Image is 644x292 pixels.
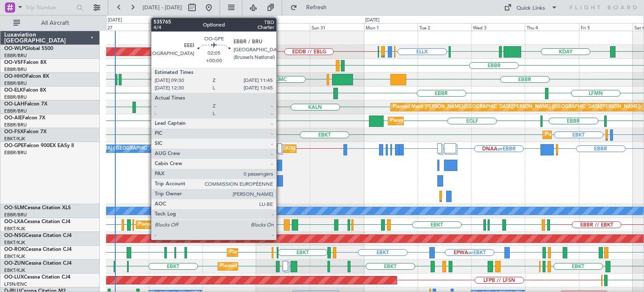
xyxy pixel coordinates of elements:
a: OO-LAHFalcon 7X [4,102,47,107]
a: OO-VSFFalcon 8X [4,60,47,65]
span: [DATE] - [DATE] [143,4,182,11]
a: LFSN/ENC [4,281,27,287]
div: Thu 28 [149,23,203,31]
a: OO-ELKFalcon 8X [4,88,46,93]
div: Planned Maint Kortrijk-[GEOGRAPHIC_DATA] [545,129,643,141]
a: OO-ROKCessna Citation CJ4 [4,247,72,252]
div: Thu 4 [525,23,579,31]
span: OO-LAH [4,102,24,107]
a: EBBR/BRU [4,122,27,128]
a: OO-FSXFalcon 7X [4,129,47,134]
div: Tue 2 [418,23,471,31]
a: EBBR/BRU [4,53,27,59]
div: Fri 5 [579,23,633,31]
a: EBBR/BRU [4,66,27,73]
span: OO-SLM [4,205,24,210]
a: OO-WLPGlobal 5500 [4,46,53,51]
span: OO-VSF [4,60,23,65]
span: OO-GPE [4,143,24,148]
a: EBKT/KJK [4,239,25,246]
div: Planned Maint [GEOGRAPHIC_DATA] ([GEOGRAPHIC_DATA] National) [164,142,316,155]
span: OO-FSX [4,129,23,134]
span: Refresh [299,5,334,11]
a: EBBR/BRU [4,212,27,218]
span: OO-HHO [4,74,26,79]
a: EBBR/BRU [4,80,27,87]
span: OO-ROK [4,247,25,252]
div: Fri 29 [203,23,256,31]
div: Mon 1 [364,23,418,31]
a: OO-HHOFalcon 8X [4,74,49,79]
div: Planned Maint Kortrijk-[GEOGRAPHIC_DATA] [229,246,327,259]
div: No Crew [GEOGRAPHIC_DATA] ([GEOGRAPHIC_DATA] National) [43,142,184,155]
div: Planned Maint Kortrijk-[GEOGRAPHIC_DATA] [138,218,236,231]
a: OO-ZUNCessna Citation CJ4 [4,261,72,266]
input: Trip Number [26,1,74,14]
a: EBBR/BRU [4,94,27,100]
a: OO-GPEFalcon 900EX EASy II [4,143,74,148]
span: OO-NSG [4,233,25,238]
div: Sat 30 [256,23,310,31]
a: EBKT/KJK [4,226,25,232]
div: Planned Maint Kortrijk-[GEOGRAPHIC_DATA] [220,260,318,273]
button: Refresh [286,1,337,14]
a: OO-LXACessna Citation CJ4 [4,219,70,224]
a: OO-SLMCessna Citation XLS [4,205,71,210]
div: [DATE] [108,17,122,24]
span: All Aircraft [22,20,88,26]
button: All Aircraft [9,16,91,30]
span: OO-LUX [4,275,24,280]
div: Wed 27 [95,23,148,31]
a: OO-NSGCessna Citation CJ4 [4,233,72,238]
span: OO-WLP [4,46,25,51]
div: Quick Links [517,4,545,13]
a: EBBR/BRU [4,150,27,156]
span: OO-LXA [4,219,24,224]
span: OO-ZUN [4,261,25,266]
a: EBKT/KJK [4,253,25,260]
a: EBBR/BRU [4,108,27,114]
div: Planned Maint [GEOGRAPHIC_DATA] ([GEOGRAPHIC_DATA]) [390,115,522,127]
div: Wed 3 [471,23,525,31]
div: Planned Maint [PERSON_NAME]-[GEOGRAPHIC_DATA][PERSON_NAME] ([GEOGRAPHIC_DATA][PERSON_NAME]) [393,101,641,113]
div: Sun 31 [310,23,364,31]
a: EBKT/KJK [4,267,25,274]
span: OO-ELK [4,88,23,93]
button: Quick Links [500,1,562,14]
div: [DATE] [365,17,379,24]
a: EBKT/KJK [4,136,25,142]
a: OO-AIEFalcon 7X [4,116,45,121]
a: OO-LUXCessna Citation CJ4 [4,275,70,280]
span: OO-AIE [4,116,22,121]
